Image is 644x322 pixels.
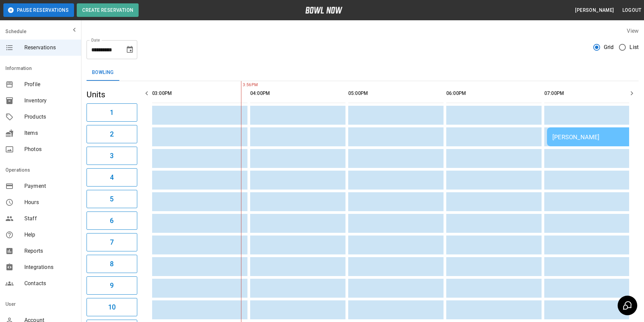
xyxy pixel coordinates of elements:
span: Help [24,231,76,239]
h6: 1 [110,107,114,118]
span: Reports [24,247,76,255]
img: logo [305,7,342,14]
span: 3:56PM [241,82,243,89]
th: 06:00PM [446,84,542,103]
span: Integrations [24,263,76,271]
label: View [627,28,639,34]
span: Products [24,113,76,121]
button: 8 [87,255,137,273]
th: 05:00PM [348,84,444,103]
button: Choose date, selected date is Aug 20, 2025 [123,43,137,56]
button: 7 [87,233,137,251]
span: Contacts [24,279,76,288]
button: 10 [87,298,137,316]
button: 4 [87,168,137,187]
h6: 4 [110,172,114,183]
h5: Units [87,89,137,100]
span: Grid [604,43,614,51]
th: 04:00PM [250,84,345,103]
span: Photos [24,145,76,153]
h6: 9 [110,280,114,291]
span: Hours [24,198,76,206]
span: Profile [24,80,76,89]
span: Staff [24,215,76,223]
h6: 10 [108,302,116,313]
button: 3 [87,147,137,165]
button: [PERSON_NAME] [572,4,617,17]
button: 1 [87,103,137,122]
button: 5 [87,190,137,208]
h6: 7 [110,237,114,248]
button: 2 [87,125,137,143]
h6: 5 [110,194,114,204]
div: inventory tabs [87,65,639,81]
button: 9 [87,276,137,295]
button: Create Reservation [77,3,139,17]
span: Payment [24,182,76,190]
button: Bowling [87,65,119,81]
th: 03:00PM [152,84,247,103]
button: Pause Reservations [3,3,74,17]
h6: 3 [110,150,114,161]
span: List [629,43,639,51]
span: Reservations [24,44,76,52]
button: 6 [87,212,137,230]
span: Items [24,129,76,137]
h6: 8 [110,258,114,269]
h6: 2 [110,129,114,140]
span: Inventory [24,97,76,105]
h6: 6 [110,215,114,226]
button: Logout [620,4,644,17]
